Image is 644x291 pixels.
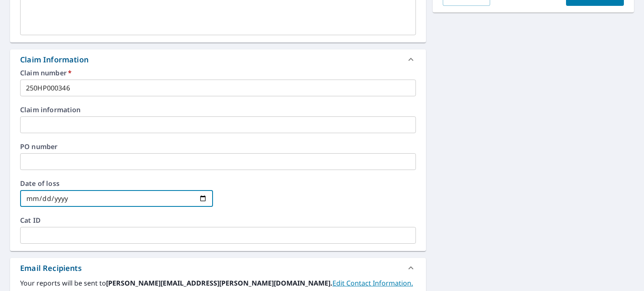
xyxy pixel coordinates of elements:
[20,143,416,150] label: PO number
[20,70,416,76] label: Claim number
[20,217,416,224] label: Cat ID
[20,54,88,65] div: Claim Information
[332,278,413,288] a: EditContactInfo
[20,180,213,187] label: Date of loss
[20,263,82,274] div: Email Recipients
[20,106,416,113] label: Claim information
[20,278,416,288] label: Your reports will be sent to
[106,278,332,288] b: [PERSON_NAME][EMAIL_ADDRESS][PERSON_NAME][DOMAIN_NAME].
[10,49,426,70] div: Claim Information
[10,258,426,278] div: Email Recipients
